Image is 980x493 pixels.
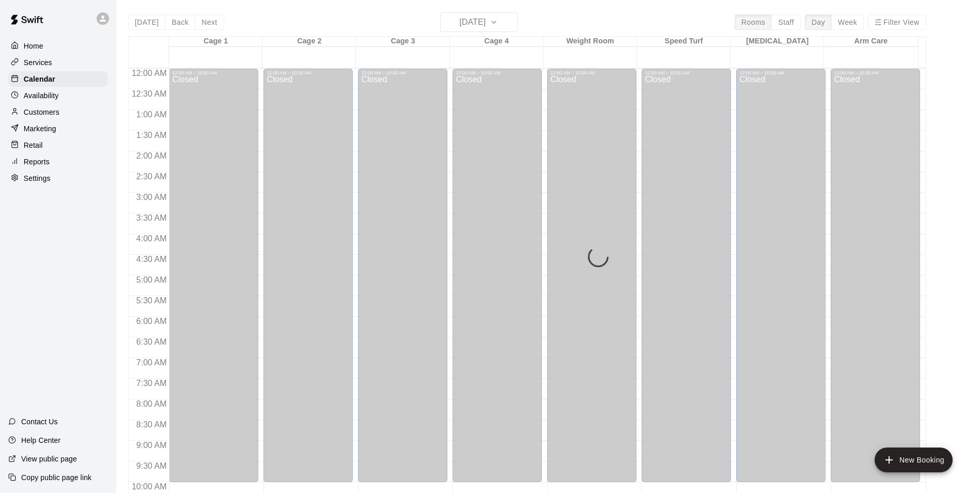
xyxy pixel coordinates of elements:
span: 1:30 AM [134,131,169,140]
div: Arm Care [824,37,917,47]
div: [MEDICAL_DATA] [730,37,824,47]
div: 12:00 AM – 10:00 AM [361,70,444,75]
div: 12:00 AM – 10:00 AM: Closed [263,69,353,482]
div: 12:00 AM – 10:00 AM [739,70,822,75]
span: 10:00 AM [129,482,169,491]
div: 12:00 AM – 10:00 AM: Closed [831,69,920,482]
div: Closed [267,75,350,486]
span: 7:00 AM [134,358,169,367]
p: Copy public page link [21,472,91,483]
div: 12:00 AM – 10:00 AM: Closed [547,69,636,482]
span: 5:00 AM [134,275,169,284]
a: Availability [8,88,108,103]
span: 2:30 AM [134,172,169,181]
span: 3:30 AM [134,213,169,222]
div: 12:00 AM – 10:00 AM: Closed [358,69,447,482]
a: Home [8,38,108,54]
div: Closed [739,75,822,486]
button: add [875,448,953,472]
div: Closed [172,75,255,486]
div: 12:00 AM – 10:00 AM: Closed [736,69,826,482]
div: Cage 4 [450,37,543,47]
div: Cage 3 [356,37,449,47]
div: 12:00 AM – 10:00 AM [267,70,350,75]
div: 12:00 AM – 10:00 AM [172,70,255,75]
p: Customers [24,107,59,117]
span: 3:00 AM [134,193,169,202]
p: Home [24,41,43,51]
span: 6:00 AM [134,317,169,326]
div: 12:00 AM – 10:00 AM [550,70,633,75]
p: Settings [24,173,51,183]
div: Cage 1 [169,37,262,47]
p: Services [24,57,52,68]
p: Retail [24,140,43,150]
p: Availability [24,90,59,101]
div: Cage 2 [262,37,356,47]
a: Calendar [8,71,108,87]
div: Closed [456,75,539,486]
span: 12:30 AM [129,89,169,98]
a: Marketing [8,121,108,136]
span: 12:00 AM [129,69,169,78]
div: Closed [645,75,728,486]
a: Settings [8,171,108,186]
p: Reports [24,157,50,167]
div: Closed [361,75,444,486]
span: 5:30 AM [134,296,169,305]
div: 12:00 AM – 10:00 AM [834,70,917,75]
div: 12:00 AM – 10:00 AM [645,70,728,75]
span: 7:30 AM [134,379,169,388]
div: 12:00 AM – 10:00 AM: Closed [453,69,542,482]
p: View public page [21,454,77,464]
span: 6:30 AM [134,337,169,346]
div: 12:00 AM – 10:00 AM: Closed [642,69,731,482]
p: Help Center [21,435,60,445]
div: 12:00 AM – 10:00 AM: Closed [169,69,258,482]
div: 12:00 AM – 10:00 AM [456,70,539,75]
p: Contact Us [21,417,58,427]
span: 2:00 AM [134,151,169,160]
div: Weight Room [543,37,637,47]
a: Customers [8,104,108,120]
span: 8:30 AM [134,420,169,429]
span: 9:00 AM [134,441,169,450]
span: 8:00 AM [134,399,169,408]
p: Calendar [24,74,55,84]
div: Speed Turf [637,37,730,47]
p: Marketing [24,124,56,134]
span: 1:00 AM [134,110,169,119]
a: Reports [8,154,108,170]
a: Retail [8,137,108,153]
div: Closed [550,75,633,486]
span: 9:30 AM [134,461,169,470]
span: 4:30 AM [134,255,169,264]
span: 4:00 AM [134,234,169,243]
div: Closed [834,75,917,486]
a: Services [8,55,108,70]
